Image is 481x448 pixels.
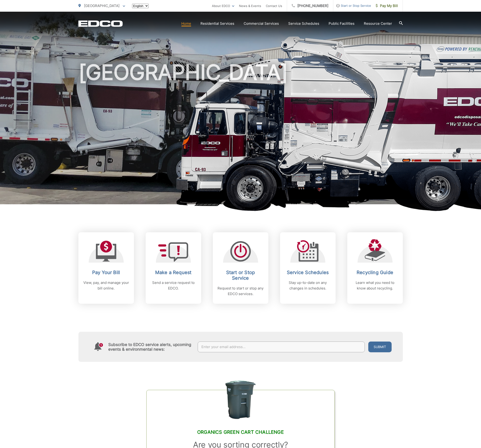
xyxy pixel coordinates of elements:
[352,270,398,275] h2: Recycling Guide
[285,280,331,291] p: Stay up-to-date on any changes in schedules.
[132,4,149,8] select: Select a language
[200,21,234,26] a: Residential Services
[244,21,279,26] a: Commercial Services
[218,286,264,297] p: Request to start or stop any EDCO services.
[146,232,201,304] a: Make a Request Send a service request to EDCO.
[181,21,191,26] a: Home
[266,3,282,9] a: Contact Us
[78,232,134,304] a: Pay Your Bill View, pay, and manage your bill online.
[285,270,331,275] h2: Service Schedules
[239,3,261,9] a: News & Events
[108,342,193,352] h4: Subscribe to EDCO service alerts, upcoming events & environmental news:
[78,61,403,208] h1: [GEOGRAPHIC_DATA]
[150,280,197,291] p: Send a service request to EDCO.
[218,270,264,281] h2: Start or Stop Service
[78,20,123,27] a: EDCD logo. Return to the homepage.
[150,270,197,275] h2: Make a Request
[84,4,119,8] span: [GEOGRAPHIC_DATA]
[329,21,355,26] a: Public Facilities
[347,232,403,304] a: Recycling Guide Learn what you need to know about recycling.
[83,280,129,291] p: View, pay, and manage your bill online.
[288,21,319,26] a: Service Schedules
[364,21,392,26] a: Resource Center
[83,270,129,275] h2: Pay Your Bill
[376,3,398,9] span: Pay My Bill
[212,3,234,9] a: About EDCO
[280,232,336,304] a: Service Schedules Stay up-to-date on any changes in schedules.
[158,429,323,435] h2: Organics Green Cart Challenge
[198,342,365,352] input: Enter your email address...
[368,342,392,352] button: Submit
[352,280,398,291] p: Learn what you need to know about recycling.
